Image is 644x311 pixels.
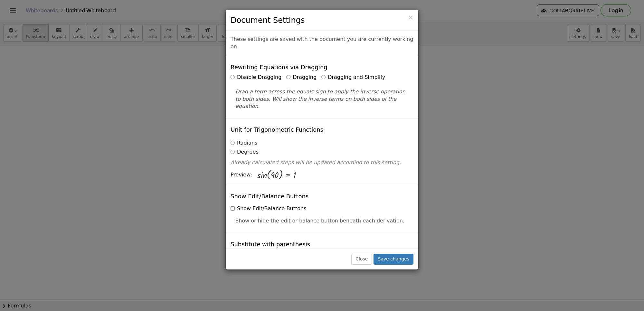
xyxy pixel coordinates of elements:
[231,64,327,71] h4: Rewriting Equations via Dragging
[286,74,317,81] label: Dragging
[231,148,259,156] label: Degrees
[374,254,413,265] button: Save changes
[408,14,413,21] span: ×
[231,74,281,81] label: Disable Dragging
[231,171,252,179] span: Preview:
[351,254,372,265] button: Close
[231,141,235,145] input: Radians
[231,205,306,212] label: Show Edit/Balance Buttons
[231,75,235,79] input: Disable Dragging
[231,159,413,166] p: Already calculated steps will be updated according to this setting.
[226,31,418,56] div: These settings are saved with the document you are currently working on.
[321,74,385,81] label: Dragging and Simplify
[321,75,326,79] input: Dragging and Simplify
[231,193,308,200] h4: Show Edit/Balance Buttons
[231,241,310,248] h4: Substitute with parenthesis
[231,139,257,147] label: Radians
[231,127,323,133] h4: Unit for Trigonometric Functions
[235,88,409,110] p: Drag a term across the equals sign to apply the inverse operation to both sides. Will show the in...
[231,206,235,211] input: Show Edit/Balance Buttons
[231,15,413,26] h3: Document Settings
[286,75,290,79] input: Dragging
[408,14,413,21] button: Close
[235,217,409,225] p: Show or hide the edit or balance button beneath each derivation.
[231,150,235,154] input: Degrees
